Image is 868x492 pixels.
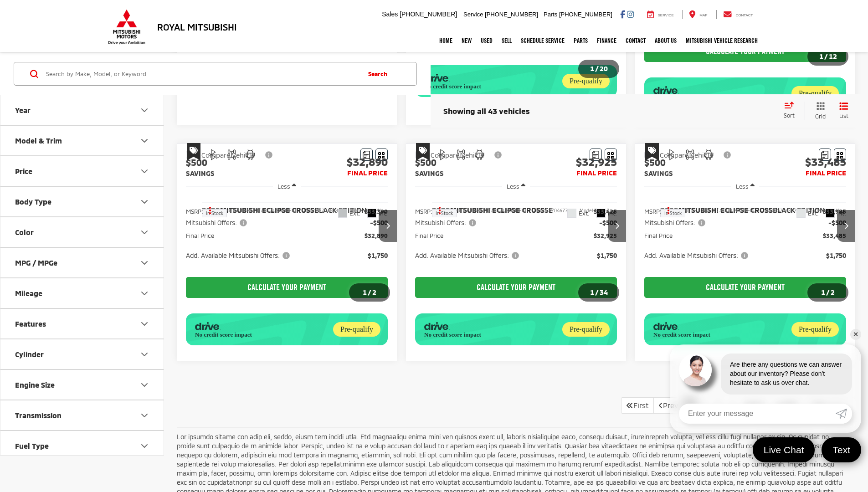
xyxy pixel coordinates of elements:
[660,202,676,218] button: Actions
[139,166,150,177] div: Price
[139,288,150,299] div: Mileage
[209,206,211,214] span: dropdown dots
[0,218,164,247] button: ColorColor
[15,289,42,298] div: Mileage
[187,143,200,160] span: Special
[15,350,44,359] div: Cylinder
[139,379,150,390] div: Engine Size
[15,228,34,237] div: Color
[45,63,360,85] input: Search by Make, Model, or Keyword
[831,288,835,296] span: 2
[784,112,795,118] span: Sort
[0,340,164,369] button: CylinderCylinder
[823,53,829,60] span: /
[139,135,150,146] div: Model & Trim
[699,13,707,17] span: Map
[139,227,150,238] div: Color
[600,64,608,72] span: 20
[819,52,823,60] span: 1
[497,29,516,52] a: Sell
[157,22,237,32] h3: Royal Mitsubishi
[594,289,600,296] span: /
[569,29,592,52] a: Parts: Opens in a new tab
[106,9,147,45] img: Mitsubishi
[379,210,397,242] button: Next image
[650,29,681,52] a: About Us
[645,143,659,160] span: Special
[721,354,852,395] div: Are there any questions we can answer about our inventory? Please don't hesitate to ask us over c...
[621,397,654,414] a: First PageFirst
[658,401,663,409] i: Previous Page
[828,444,855,456] span: Text
[15,411,62,420] div: Transmission
[829,52,837,60] span: 12
[15,198,51,206] div: Body Type
[0,370,164,400] button: Engine SizeEngine Size
[0,96,164,125] button: YearYear
[0,157,164,186] button: PricePrice
[837,210,855,242] button: Next image
[627,10,634,18] a: Instagram: Click to visit our Instagram page
[139,349,150,360] div: Cylinder
[372,288,376,296] span: 2
[658,13,674,17] span: Service
[544,11,557,18] span: Parts
[822,437,861,462] a: Text
[360,62,401,85] button: Search
[0,401,164,430] button: TransmissionTransmission
[363,288,367,296] span: 1
[753,437,815,462] a: Live Chat
[621,29,650,52] a: Contact
[415,150,484,159] label: Compare Vehicle
[720,145,735,164] button: View Disclaimer
[679,404,836,424] input: Enter your message
[679,354,712,386] img: Agent profile photo
[382,10,398,18] span: Sales
[653,397,683,414] a: Previous PagePrev
[681,29,762,52] a: Mitsubishi Vehicle Research
[559,11,612,18] span: [PHONE_NUMBER]
[0,126,164,156] button: Model & TrimModel & Trim
[15,259,57,267] div: MPG / MPGe
[590,288,594,296] span: 1
[0,187,164,217] button: Body TypeBody Type
[516,29,569,52] a: Schedule Service: Opens in a new tab
[668,206,669,214] span: dropdown dots
[592,29,621,52] a: Finance
[139,318,150,329] div: Features
[485,11,538,18] span: [PHONE_NUMBER]
[640,10,681,19] a: Service
[139,196,150,207] div: Body Type
[476,29,497,52] a: Used
[735,13,753,17] span: Contact
[15,381,55,389] div: Engine Size
[432,202,448,218] button: Actions
[367,289,372,296] span: /
[0,309,164,339] button: FeaturesFeatures
[15,320,46,328] div: Features
[839,112,848,120] span: List
[139,410,150,421] div: Transmission
[815,113,826,120] span: Grid
[202,202,218,218] button: Actions
[463,11,483,18] span: Service
[491,145,506,164] button: View Disclaimer
[716,10,760,19] a: Contact
[825,289,831,296] span: /
[682,10,714,19] a: Map
[186,150,255,159] label: Compare Vehicle
[821,288,825,296] span: 1
[626,401,633,409] i: First Page
[457,29,476,52] a: New
[644,150,713,159] label: Compare Vehicle
[0,279,164,308] button: MileageMileage
[439,206,441,214] span: dropdown dots
[620,10,625,18] a: Facebook: Click to visit our Facebook page
[400,10,457,18] span: [PHONE_NUMBER]
[836,404,852,424] a: Submit
[139,105,150,116] div: Year
[416,143,430,160] span: Special
[139,257,150,268] div: MPG / MPGe
[435,29,457,52] a: Home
